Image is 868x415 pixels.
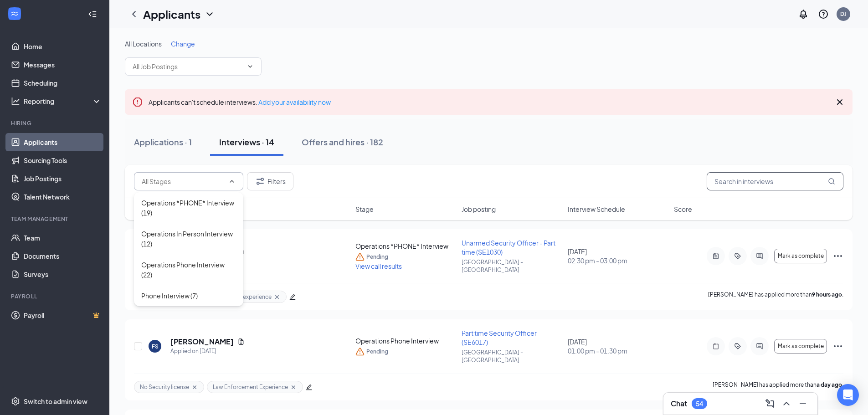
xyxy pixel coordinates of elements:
[462,348,562,364] p: [GEOGRAPHIC_DATA] - [GEOGRAPHIC_DATA]
[696,400,703,408] div: 54
[306,384,312,390] span: edit
[710,252,721,260] svg: ActiveNote
[754,343,765,350] svg: ActiveChat
[24,74,102,92] a: Scheduling
[568,247,668,265] div: [DATE]
[707,172,843,190] input: Search in interviews
[24,56,102,74] a: Messages
[133,61,243,72] input: All Job Postings
[11,292,100,300] div: Payroll
[24,397,87,406] div: Switch to admin view
[355,252,365,261] svg: Warning
[141,198,236,218] div: Operations *PHONE* Interview (19)
[258,98,331,106] a: Add your availability now
[462,239,555,256] span: Unarmed Security Officer - Part time (SE1030)
[125,40,162,48] span: All Locations
[732,343,743,350] svg: ActiveTag
[710,343,721,350] svg: Note
[817,381,842,388] b: a day ago
[797,398,808,409] svg: Minimize
[818,9,829,20] svg: QuestionInfo
[355,347,365,356] svg: Warning
[237,338,245,345] svg: Document
[143,6,200,22] h1: Applicants
[140,383,189,391] span: No Security license
[132,97,143,108] svg: Error
[289,294,296,300] span: edit
[366,252,388,261] span: Pending
[674,205,692,214] span: Score
[798,9,809,20] svg: Notifications
[763,396,777,411] button: ComposeMessage
[141,291,198,301] div: Phone Interview (7)
[355,336,456,345] div: Operations Phone Interview
[462,258,562,274] p: [GEOGRAPHIC_DATA] - [GEOGRAPHIC_DATA]
[219,136,274,148] div: Interviews · 14
[778,343,824,349] span: Mark as complete
[796,396,810,411] button: Minimize
[832,251,843,261] svg: Ellipses
[774,249,827,263] button: Mark as complete
[754,252,765,260] svg: ActiveChat
[128,9,139,20] svg: ChevronLeft
[247,63,254,70] svg: ChevronDown
[713,381,843,393] p: [PERSON_NAME] has applied more than .
[568,337,668,355] div: [DATE]
[152,343,159,350] div: FS
[840,10,847,18] div: DJ
[355,241,456,251] div: Operations *PHONE* Interview
[778,253,824,259] span: Mark as complete
[302,136,383,148] div: Offers and hires · 182
[24,97,102,106] div: Reporting
[568,346,668,355] span: 01:00 pm - 01:30 pm
[24,133,102,151] a: Applicants
[141,229,236,249] div: Operations In Person Interview (12)
[568,205,625,214] span: Interview Schedule
[568,256,668,265] span: 02:30 pm - 03:00 pm
[141,260,236,280] div: Operations Phone Interview (22)
[191,384,198,391] svg: Cross
[732,252,743,260] svg: ActiveTag
[462,205,496,214] span: Job posting
[24,247,102,265] a: Documents
[355,262,402,270] span: View call results
[779,396,794,411] button: ChevronUp
[255,176,266,187] svg: Filter
[170,347,245,356] div: Applied on [DATE]
[134,136,192,148] div: Applications · 1
[247,172,293,190] button: Filter Filters
[24,169,102,188] a: Job Postings
[149,98,331,106] span: Applicants can't schedule interviews.
[142,176,225,186] input: All Stages
[88,10,97,19] svg: Collapse
[11,215,100,223] div: Team Management
[24,37,102,56] a: Home
[11,119,100,127] div: Hiring
[204,9,215,20] svg: ChevronDown
[828,178,835,185] svg: MagnifyingGlass
[781,398,792,409] svg: ChevronUp
[24,265,102,283] a: Surveys
[832,341,843,352] svg: Ellipses
[834,97,845,108] svg: Cross
[366,347,388,356] span: Pending
[708,291,843,303] p: [PERSON_NAME] has applied more than .
[765,398,776,409] svg: ComposeMessage
[671,399,687,409] h3: Chat
[11,97,20,106] svg: Analysis
[24,306,102,324] a: PayrollCrown
[24,151,102,169] a: Sourcing Tools
[273,293,281,301] svg: Cross
[774,339,827,354] button: Mark as complete
[10,9,19,18] svg: WorkstreamLogo
[213,383,288,391] span: Law Enforcement Experience
[290,384,297,391] svg: Cross
[24,188,102,206] a: Talent Network
[11,397,20,406] svg: Settings
[24,229,102,247] a: Team
[355,205,374,214] span: Stage
[170,337,234,347] h5: [PERSON_NAME]
[228,178,236,185] svg: ChevronUp
[171,40,195,48] span: Change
